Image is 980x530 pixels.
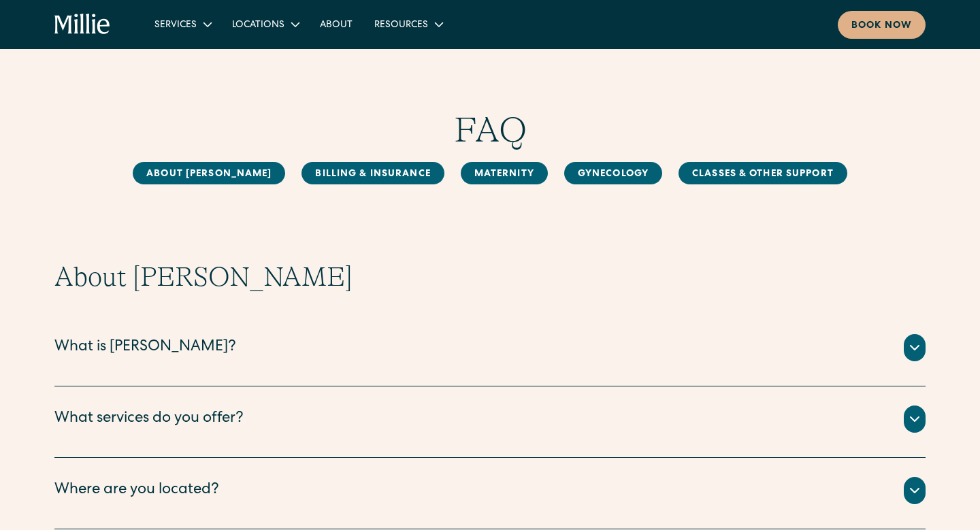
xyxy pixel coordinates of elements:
div: What services do you offer? [54,408,244,431]
div: Services [144,13,221,35]
div: Locations [221,13,309,35]
div: Locations [232,18,284,33]
a: About [PERSON_NAME] [133,162,285,184]
a: home [54,14,111,35]
div: Book now [851,19,912,33]
div: Services [154,18,197,33]
a: Book now [838,11,926,39]
h2: About [PERSON_NAME] [54,261,926,293]
div: What is [PERSON_NAME]? [54,337,236,359]
h1: FAQ [54,109,926,151]
a: Classes & Other Support [679,162,847,184]
div: Where are you located? [54,480,219,502]
a: MAternity [461,162,548,184]
a: Billing & Insurance [301,162,444,184]
a: Gynecology [564,162,662,184]
div: Resources [363,13,453,35]
a: About [309,13,363,35]
div: Resources [374,18,428,33]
